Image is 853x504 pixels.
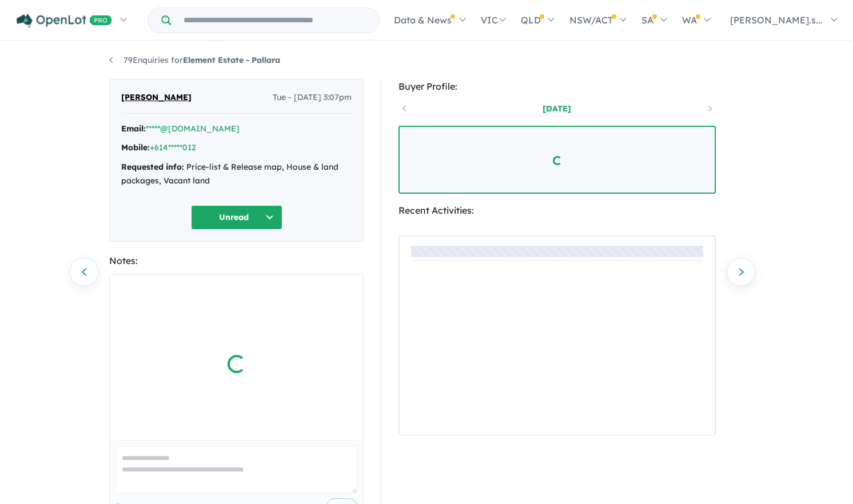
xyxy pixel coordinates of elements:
[121,162,184,172] strong: Requested info:
[508,103,605,114] a: [DATE]
[121,91,192,105] span: [PERSON_NAME]
[121,161,352,188] div: Price-list & Release map, House & land packages, Vacant land
[17,14,112,28] img: Openlot PRO Logo White
[398,79,716,94] div: Buyer Profile:
[398,203,716,218] div: Recent Activities:
[109,54,744,67] nav: breadcrumb
[183,55,280,65] strong: Element Estate - Pallara
[121,142,150,153] strong: Mobile:
[191,205,282,230] button: Unread
[109,55,280,65] a: 79Enquiries forElement Estate - Pallara
[121,123,146,134] strong: Email:
[173,8,377,33] input: Try estate name, suburb, builder or developer
[273,91,352,105] span: Tue - [DATE] 3:07pm
[109,253,364,269] div: Notes:
[730,14,823,26] span: [PERSON_NAME].s...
